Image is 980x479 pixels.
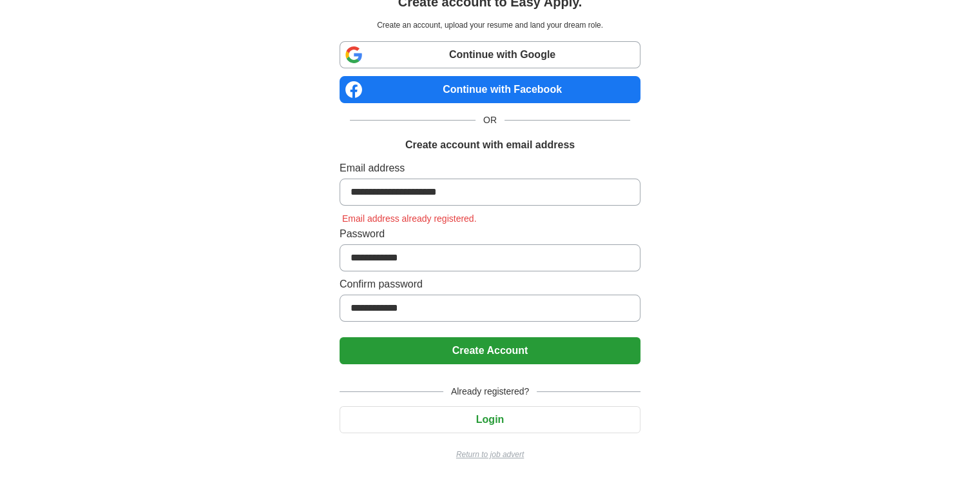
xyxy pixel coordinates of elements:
span: OR [476,113,504,127]
a: Continue with Facebook [340,76,640,103]
a: Login [340,414,640,425]
button: Create Account [340,337,640,364]
label: Password [340,226,640,242]
label: Email address [340,161,640,176]
span: Already registered? [443,385,537,398]
a: Return to job advert [340,449,640,460]
label: Confirm password [340,277,640,292]
button: Login [340,406,640,433]
a: Continue with Google [340,41,640,68]
span: Email address already registered. [340,213,479,224]
p: Create an account, upload your resume and land your dream role. [342,19,638,31]
h1: Create account with email address [405,137,575,153]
